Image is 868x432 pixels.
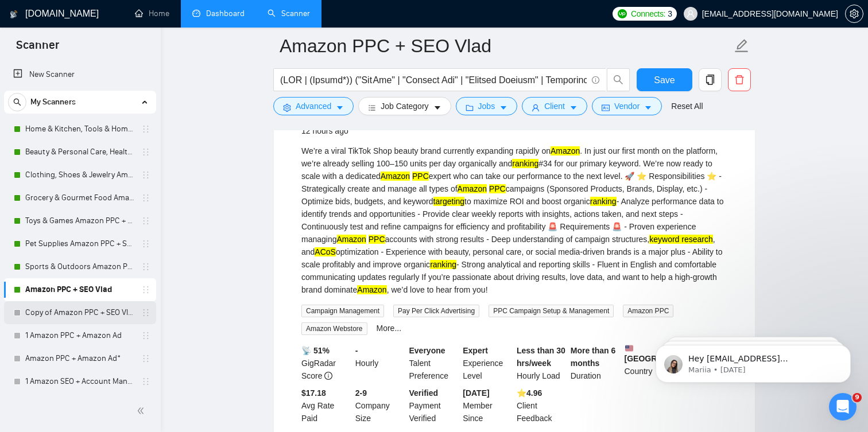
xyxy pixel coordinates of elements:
span: Pay Per Click Advertising [393,305,479,317]
input: Search Freelance Jobs... [280,73,587,87]
button: Save [637,68,692,91]
div: Hourly [353,344,407,382]
span: holder [141,331,150,340]
a: Clothing, Shoes & Jewelry Amazon PPC + SEO Vlad [25,164,134,186]
span: bars [368,103,376,112]
a: Copy of Amazon PPC + SEO Vlad [25,301,134,324]
mark: ACoS [315,247,336,256]
span: Amazon PPC [623,305,673,317]
button: copy [699,68,722,91]
div: Company Size [353,387,407,425]
span: holder [141,124,150,134]
span: holder [141,262,150,271]
button: settingAdvancedcaret-down [273,97,354,115]
span: Vendor [614,100,640,112]
span: caret-down [336,103,344,112]
b: 2-9 [355,388,367,398]
p: Message from Mariia, sent 5w ago [50,44,198,55]
img: upwork-logo.png [618,9,627,18]
span: holder [141,354,150,363]
span: caret-down [644,103,652,112]
div: Talent Preference [407,344,461,382]
span: Client [544,100,565,112]
b: - [355,346,358,355]
div: Member Since [460,387,514,425]
span: My Scanners [30,91,76,114]
span: info-circle [324,372,332,380]
mark: Amazon [381,172,410,181]
iframe: Intercom notifications message [638,321,868,401]
span: caret-down [569,103,578,112]
b: 📡 51% [301,346,330,355]
div: Experience Level [460,344,514,382]
b: Verified [409,388,439,398]
button: idcardVendorcaret-down [592,97,662,115]
span: PPC Campaign Setup & Management [489,305,614,317]
a: searchScanner [268,9,310,18]
span: search [9,98,26,106]
span: user [532,103,540,112]
a: homeHome [135,9,169,18]
span: caret-down [499,103,507,112]
span: holder [141,377,150,386]
div: Avg Rate Paid [299,387,353,425]
span: Save [654,73,675,87]
span: holder [141,308,150,317]
span: holder [141,216,150,225]
span: edit [734,38,749,53]
div: Country [622,344,676,382]
mark: ranking [512,159,538,168]
span: Jobs [478,100,495,112]
a: setting [845,9,863,18]
img: logo [10,5,18,24]
div: GigRadar Score [299,344,353,382]
a: Toys & Games Amazon PPC + SEO Vlad [25,209,134,232]
mark: PPC [489,184,506,193]
a: Sports & Outdoors Amazon PPC + SEO Vlad [25,255,134,278]
mark: ranking [590,197,617,206]
a: Grocery & Gourmet Food Amazon PPC + SEO Vlad [25,186,134,209]
div: Hourly Load [514,344,568,382]
span: setting [846,9,863,18]
iframe: Intercom live chat [829,393,857,421]
button: delete [728,68,751,91]
b: ⭐️ 4.96 [517,388,542,398]
mark: targeting [433,197,464,206]
a: 1 Amazon SEO + Account Managenent [25,370,134,393]
a: Beauty & Personal Care, Health, Household & Baby Care Amazon PPC + SEO Vlad [25,141,134,164]
span: info-circle [592,76,599,84]
div: Duration [568,344,622,382]
span: Advanced [296,100,331,112]
span: idcard [602,103,610,112]
span: caret-down [433,103,441,112]
li: New Scanner [4,63,156,86]
b: Everyone [409,346,445,355]
div: Client Feedback [514,387,568,425]
div: We’re a viral TikTok Shop beauty brand currently expanding rapidly on . In just our first month o... [301,145,727,296]
b: Less than 30 hrs/week [517,346,565,368]
mark: Amazon [357,285,386,294]
span: holder [141,239,150,248]
span: 3 [668,7,672,20]
mark: PPC [412,172,429,181]
button: folderJobscaret-down [456,97,518,115]
div: Payment Verified [407,387,461,425]
button: setting [845,5,863,23]
b: $17.18 [301,388,326,398]
button: search [607,68,630,91]
span: holder [141,285,150,294]
span: holder [141,147,150,157]
span: setting [283,103,291,112]
span: Campaign Management [301,305,384,317]
span: folder [466,103,474,112]
b: [DATE] [463,388,489,398]
b: [GEOGRAPHIC_DATA] [625,344,711,363]
span: Scanner [7,37,68,61]
span: delete [728,75,750,85]
span: 9 [852,393,862,402]
a: Amazon PPC + SEO Vlad [25,278,134,301]
a: Reset All [671,100,703,112]
mark: keyword research [649,235,713,244]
